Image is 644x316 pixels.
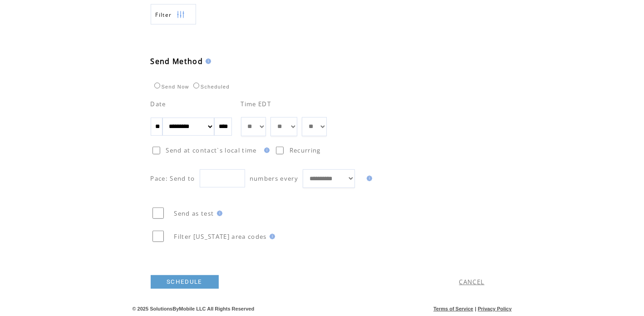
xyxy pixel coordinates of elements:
span: Recurring [290,146,321,154]
img: help.gif [364,176,372,181]
a: SCHEDULE [151,275,219,289]
a: Terms of Service [433,306,473,311]
img: help.gif [203,59,211,64]
span: Filter [US_STATE] area codes [174,232,267,241]
img: filters.png [177,5,185,25]
img: help.gif [267,234,275,239]
span: © 2025 SolutionsByMobile LLC All Rights Reserved [133,306,255,311]
span: Date [151,100,166,108]
span: Time EDT [241,100,271,108]
span: numbers every [250,174,298,183]
span: Send at contact`s local time [166,146,257,154]
a: CANCEL [459,278,485,286]
span: Send Method [151,56,203,66]
span: Pace: Send to [151,174,195,183]
img: help.gif [214,211,222,216]
label: Send Now [152,84,189,89]
input: Send Now [154,83,160,89]
img: help.gif [261,148,270,153]
a: Filter [151,4,196,25]
a: Privacy Policy [478,306,512,311]
label: Scheduled [191,84,230,89]
span: | [475,306,476,311]
input: Scheduled [193,83,199,89]
span: Show filters [156,11,172,19]
span: Send as test [174,209,214,217]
